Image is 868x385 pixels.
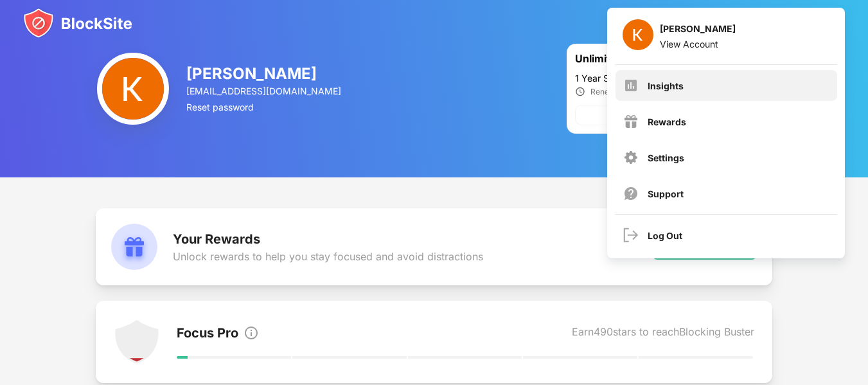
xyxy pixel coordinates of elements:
div: Insights [648,80,684,91]
div: Support [648,188,684,199]
img: info.svg [244,325,259,341]
div: Unlimited plan [575,52,711,67]
img: support.svg [623,186,639,201]
img: menu-rewards.svg [623,114,639,129]
div: Earn 490 stars to reach Blocking Buster [572,325,754,343]
img: ACg8ocJLSIS47Pg7C50ruPj-DSNE4_YDXadWLrDW843AHUPKfCS0OQ=s96-c [623,19,653,50]
div: 1 Year Subscription | 3 Days Trial Period [575,73,764,84]
img: ACg8ocJLSIS47Pg7C50ruPj-DSNE4_YDXadWLrDW843AHUPKfCS0OQ=s96-c [97,53,169,125]
img: blocksite-icon.svg [23,8,132,39]
img: rewards.svg [111,224,157,270]
img: menu-insights.svg [623,78,639,93]
div: [EMAIL_ADDRESS][DOMAIN_NAME] [186,85,343,96]
div: Focus Pro [177,325,238,343]
div: [PERSON_NAME] [660,23,736,39]
div: Reset password [186,102,343,112]
div: Your Rewards [173,231,483,247]
img: logout.svg [623,228,639,243]
div: Log Out [648,230,682,241]
div: Settings [648,152,684,163]
div: Rewards [648,116,686,127]
img: menu-settings.svg [623,150,639,165]
img: clock_ic.svg [575,86,585,97]
div: [PERSON_NAME] [186,64,343,83]
div: Renews on [DATE] [590,87,657,96]
div: Unlock rewards to help you stay focused and avoid distractions [173,250,483,263]
div: View Account [660,39,736,49]
img: points-level-1.svg [114,319,160,365]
